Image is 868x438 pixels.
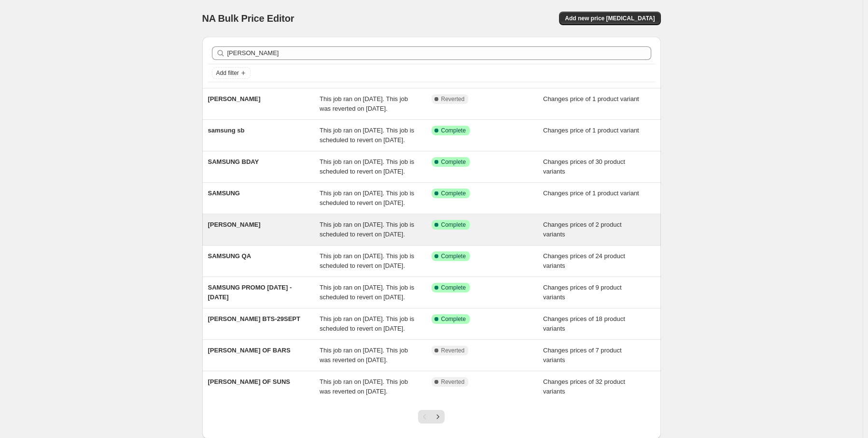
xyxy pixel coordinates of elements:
span: [PERSON_NAME] [208,95,261,102]
span: Changes price of 1 product variant [543,95,639,102]
span: samsung sb [208,127,245,134]
span: [PERSON_NAME] OF SUNS [208,378,290,385]
span: SAMSUNG BDAY [208,158,259,165]
span: [PERSON_NAME] [208,221,261,228]
span: Complete [441,158,466,166]
span: This job ran on [DATE]. This job is scheduled to revert on [DATE]. [320,315,414,332]
span: SAMSUNG [208,190,240,197]
span: NA Bulk Price Editor [202,13,294,24]
span: Changes prices of 7 product variants [543,347,622,364]
span: Complete [441,127,466,134]
span: This job ran on [DATE]. This job was reverted on [DATE]. [320,347,408,364]
span: This job ran on [DATE]. This job was reverted on [DATE]. [320,378,408,395]
span: This job ran on [DATE]. This job was reverted on [DATE]. [320,95,408,112]
span: Changes prices of 24 product variants [543,252,625,269]
span: Reverted [441,378,465,386]
span: Complete [441,252,466,260]
span: Changes prices of 30 product variants [543,158,625,175]
span: Reverted [441,347,465,354]
span: [PERSON_NAME] BTS-29SEPT [208,315,300,322]
span: Changes prices of 2 product variants [543,221,622,238]
span: Add filter [216,69,239,77]
span: This job ran on [DATE]. This job is scheduled to revert on [DATE]. [320,127,414,144]
span: This job ran on [DATE]. This job is scheduled to revert on [DATE]. [320,221,414,238]
span: SAMSUNG PROMO [DATE] -[DATE] [208,284,292,301]
span: Complete [441,315,466,323]
button: Add filter [212,67,251,79]
span: Changes price of 1 product variant [543,190,639,197]
span: This job ran on [DATE]. This job is scheduled to revert on [DATE]. [320,252,414,269]
span: Changes price of 1 product variant [543,127,639,134]
span: Add new price [MEDICAL_DATA] [565,15,655,22]
nav: Pagination [418,410,445,423]
span: Complete [441,221,466,229]
button: Next [431,410,445,423]
span: Changes prices of 18 product variants [543,315,625,332]
span: Reverted [441,95,465,103]
span: Changes prices of 32 product variants [543,378,625,395]
span: Changes prices of 9 product variants [543,284,622,301]
span: This job ran on [DATE]. This job is scheduled to revert on [DATE]. [320,158,414,175]
button: Add new price [MEDICAL_DATA] [559,12,660,25]
span: This job ran on [DATE]. This job is scheduled to revert on [DATE]. [320,284,414,301]
span: [PERSON_NAME] OF BARS [208,347,291,354]
span: Complete [441,284,466,292]
span: SAMSUNG QA [208,252,252,260]
span: Complete [441,190,466,197]
span: This job ran on [DATE]. This job is scheduled to revert on [DATE]. [320,190,414,206]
